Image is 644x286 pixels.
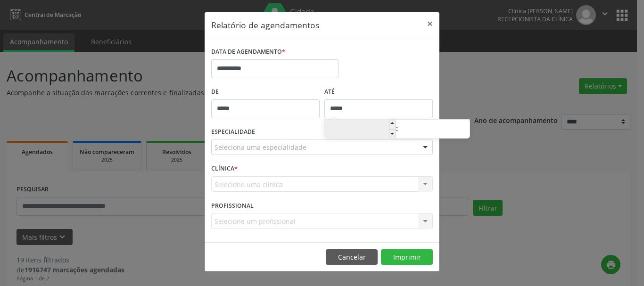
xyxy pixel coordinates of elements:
[396,119,398,138] span: :
[421,12,439,35] button: Close
[211,125,255,139] label: ESPECIALIDADE
[215,142,306,152] span: Seleciona uma especialidade
[211,198,254,213] label: PROFISSIONAL
[211,45,285,59] label: DATA DE AGENDAMENTO
[211,19,319,31] h5: Relatório de agendamentos
[398,120,470,139] input: Minute
[324,85,433,99] label: ATÉ
[381,249,433,265] button: Imprimir
[211,85,320,99] label: De
[324,120,396,139] input: Hour
[326,249,378,265] button: Cancelar
[211,162,238,176] label: CLÍNICA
